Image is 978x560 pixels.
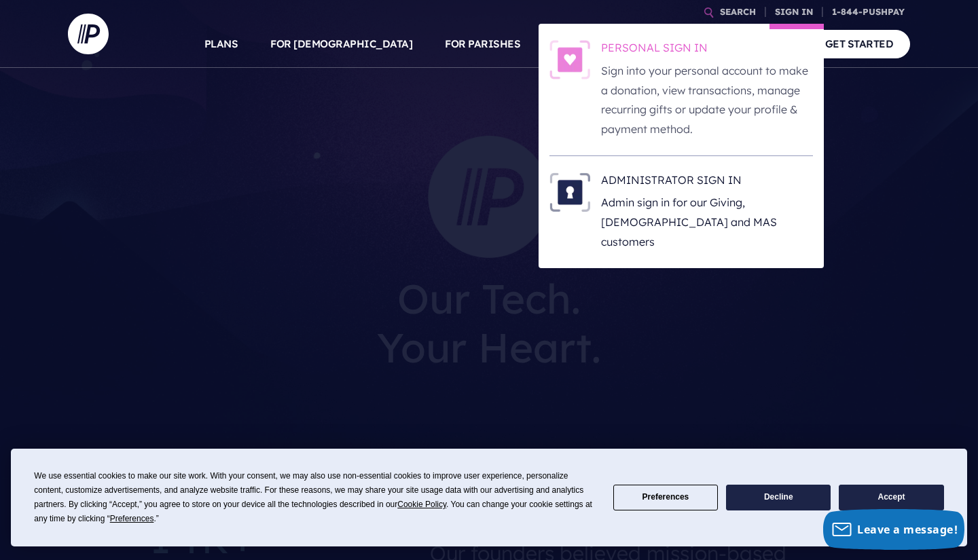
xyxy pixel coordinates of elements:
[445,20,520,68] a: FOR PARISHES
[11,449,967,546] div: Cookie Consent Prompt
[646,20,693,68] a: EXPLORE
[549,40,590,79] img: PERSONAL SIGN IN - Illustration
[601,40,813,60] h6: PERSONAL SIGN IN
[839,485,943,511] button: Accept
[726,485,831,511] button: Decline
[601,61,813,139] p: Sign into your personal account to make a donation, view transactions, manage recurring gifts or ...
[34,469,596,526] div: We use essential cookies to make our site work. With your consent, we may also use non-essential ...
[270,20,412,68] a: FOR [DEMOGRAPHIC_DATA]
[601,193,813,251] p: Admin sign in for our Giving, [DEMOGRAPHIC_DATA] and MAS customers
[823,509,964,550] button: Leave a message!
[110,514,154,523] span: Preferences
[549,40,813,139] a: PERSONAL SIGN IN - Illustration PERSONAL SIGN IN Sign into your personal account to make a donati...
[725,20,776,68] a: COMPANY
[613,485,718,511] button: Preferences
[601,172,813,193] h6: ADMINISTRATOR SIGN IN
[808,30,911,58] a: GET STARTED
[553,20,613,68] a: SOLUTIONS
[549,172,813,252] a: ADMINISTRATOR SIGN IN - Illustration ADMINISTRATOR SIGN IN Admin sign in for our Giving, [DEMOGRA...
[397,500,446,509] span: Cookie Policy
[204,20,238,68] a: PLANS
[549,172,590,212] img: ADMINISTRATOR SIGN IN - Illustration
[857,522,958,537] span: Leave a message!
